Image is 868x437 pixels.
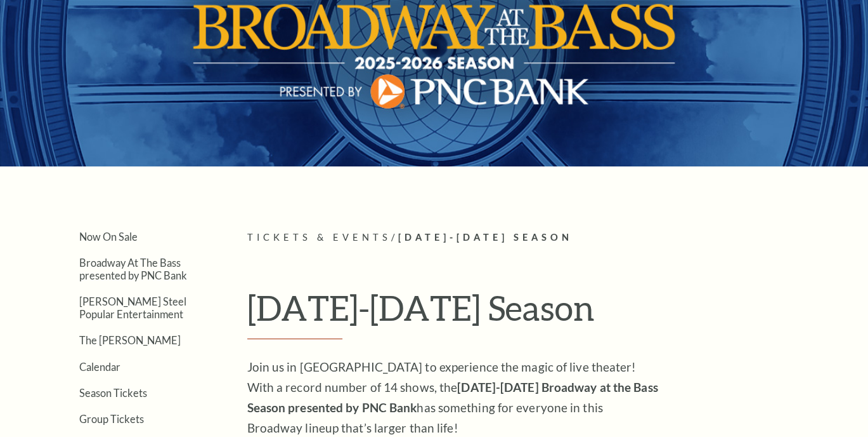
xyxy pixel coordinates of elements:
[79,295,186,319] a: [PERSON_NAME] Steel Popular Entertainment
[247,232,391,243] span: Tickets & Events
[79,361,120,373] a: Calendar
[79,257,187,281] a: Broadway At The Bass presented by PNC Bank
[79,334,181,346] a: The [PERSON_NAME]
[79,231,138,243] a: Now On Sale
[398,232,572,243] span: [DATE]-[DATE] Season
[247,230,827,246] p: /
[79,387,147,399] a: Season Tickets
[247,287,827,339] h1: [DATE]-[DATE] Season
[247,380,658,415] strong: [DATE]-[DATE] Broadway at the Bass Season presented by PNC Bank
[79,413,144,425] a: Group Tickets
